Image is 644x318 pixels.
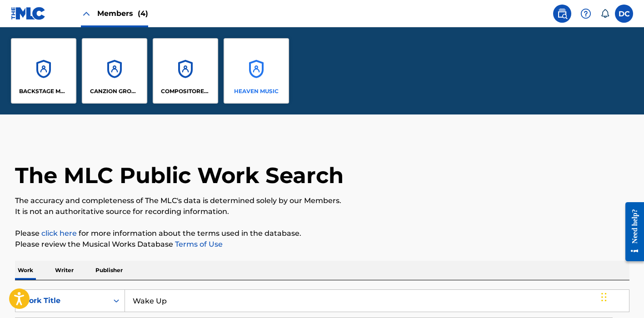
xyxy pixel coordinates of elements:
[599,274,644,318] div: Widget de chat
[601,283,607,311] div: Arrastrar
[153,38,218,104] a: AccountsCOMPOSITORES PUBLISHING
[173,240,223,248] a: Terms of Use
[15,239,629,250] p: Please review the Musical Works Database
[82,38,147,104] a: AccountsCANZION GROUP LP
[600,9,609,18] div: Notifications
[15,195,629,206] p: The accuracy and completeness of The MLC's data is determined solely by our Members.
[11,38,76,104] a: AccountsBACKSTAGE MUSIC
[580,8,591,19] img: help
[41,229,77,238] a: click here
[21,295,103,306] div: Work Title
[615,5,633,23] div: User Menu
[15,228,629,239] p: Please for more information about the terms used in the database.
[553,5,571,23] a: Public Search
[15,162,344,189] h1: The MLC Public Work Search
[577,5,595,23] div: Help
[619,194,644,269] iframe: Resource Center
[90,87,140,95] p: CANZION GROUP LP
[19,87,69,95] p: BACKSTAGE MUSIC
[557,8,568,19] img: search
[11,7,46,20] img: MLC Logo
[599,274,644,318] iframe: Chat Widget
[97,8,148,19] span: Members
[138,9,148,18] span: (4)
[161,87,210,95] p: COMPOSITORES PUBLISHING
[93,261,125,280] p: Publisher
[81,8,92,19] img: Close
[52,261,76,280] p: Writer
[15,261,36,280] p: Work
[224,38,289,104] a: AccountsHEAVEN MUSIC
[234,87,279,95] p: HEAVEN MUSIC
[15,206,629,217] p: It is not an authoritative source for recording information.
